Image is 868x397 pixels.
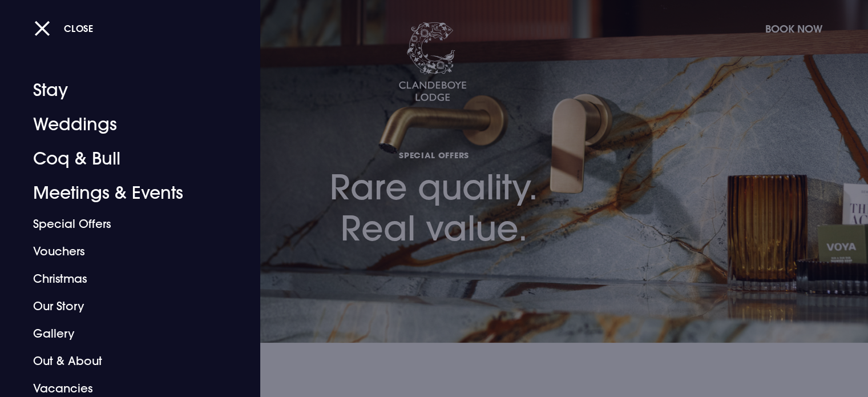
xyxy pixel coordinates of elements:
a: Coq & Bull [33,142,213,176]
a: Weddings [33,107,213,142]
a: Meetings & Events [33,176,213,210]
a: Out & About [33,347,213,375]
a: Gallery [33,320,213,347]
a: Christmas [33,265,213,292]
button: Close [34,17,94,40]
a: Our Story [33,292,213,320]
a: Special Offers [33,210,213,238]
a: Stay [33,73,213,107]
a: Vouchers [33,238,213,265]
span: Close [64,22,94,34]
